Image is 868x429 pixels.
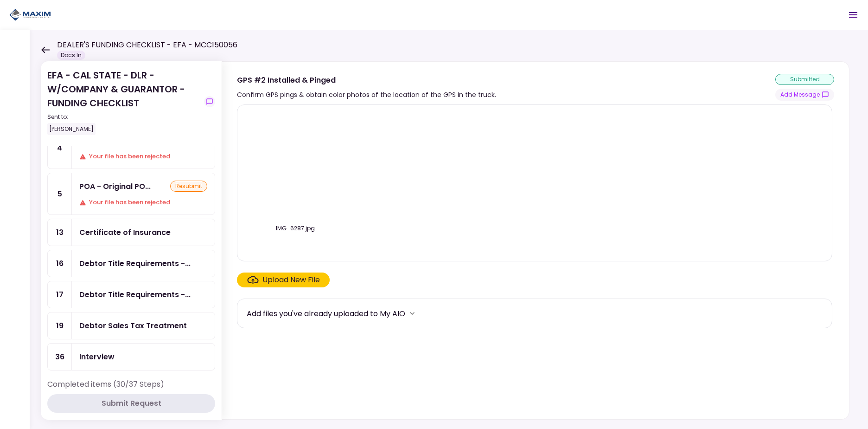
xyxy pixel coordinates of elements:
button: Open menu [842,4,864,26]
div: Sent to: [47,113,200,121]
a: 19Debtor Sales Tax Treatment [47,312,215,339]
span: Click here to upload the required document [237,273,330,287]
div: Submit Request [102,398,161,409]
div: Interview [79,351,115,363]
button: show-messages [204,96,215,107]
div: 16 [48,250,72,277]
div: Debtor Title Requirements - Other Requirements [79,258,191,269]
div: 36 [48,344,72,370]
div: Confirm GPS pings & obtain color photos of the location of the GPS in the truck. [237,89,496,100]
a: 13Certificate of Insurance [47,219,215,246]
button: Submit Request [47,394,215,413]
div: resubmit [170,181,207,192]
div: submitted [775,74,834,85]
a: 5POA - Original POA (not CA or GA)resubmitYour file has been rejected [47,173,215,215]
button: more [405,306,419,320]
h1: DEALER'S FUNDING CHECKLIST - EFA - MCC150056 [57,39,237,51]
a: 17Debtor Title Requirements - Proof of IRP or Exemption [47,281,215,308]
div: 5 [48,173,72,214]
a: 16Debtor Title Requirements - Other Requirements [47,250,215,277]
div: Debtor Sales Tax Treatment [79,320,187,331]
div: Debtor Title Requirements - Proof of IRP or Exemption [79,289,191,300]
div: [PERSON_NAME] [47,123,96,135]
a: 4POA - Original CA Reg260, Reg256, & Reg4008resubmitYour file has been rejected [47,127,215,169]
div: POA - Original POA (not CA or GA) [79,181,151,192]
div: Completed items (30/37 Steps) [47,379,215,397]
div: Certificate of Insurance [79,227,171,238]
div: GPS #2 Installed & PingedConfirm GPS pings & obtain color photos of the location of the GPS in th... [222,61,849,420]
div: 13 [48,219,72,246]
div: Your file has been rejected [79,198,207,207]
div: EFA - CAL STATE - DLR - W/COMPANY & GUARANTOR - FUNDING CHECKLIST [47,68,200,135]
div: 4 [48,127,72,169]
div: Upload New File [262,274,320,286]
a: 36Interview [47,343,215,370]
div: Your file has been rejected [79,152,207,161]
button: show-messages [775,89,834,101]
div: Docs In [57,51,85,60]
div: 17 [48,281,72,308]
img: Partner icon [9,8,51,22]
div: 19 [48,312,72,339]
div: IMG_6287.jpg [247,224,344,233]
div: Add files you've already uploaded to My AIO [247,308,405,319]
div: GPS #2 Installed & Pinged [237,74,496,86]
